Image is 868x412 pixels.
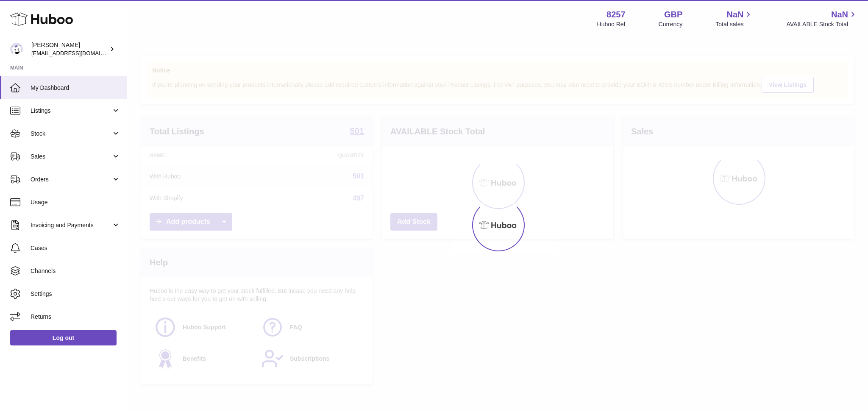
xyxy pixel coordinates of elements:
span: Returns [31,313,120,321]
span: Sales [31,153,111,161]
div: [PERSON_NAME] [31,41,108,57]
span: Total sales [715,20,753,28]
span: Invoicing and Payments [31,221,111,229]
span: NaN [726,9,743,20]
span: [EMAIL_ADDRESS][DOMAIN_NAME] [31,50,125,56]
span: AVAILABLE Stock Total [786,20,858,28]
span: Usage [31,198,120,206]
span: Listings [31,107,111,115]
span: Settings [31,290,120,298]
a: Log out [10,330,117,345]
a: NaN Total sales [715,9,753,28]
div: Huboo Ref [597,20,626,28]
span: My Dashboard [31,84,120,92]
span: Stock [31,130,111,138]
span: Cases [31,244,120,252]
span: Channels [31,267,120,275]
span: Orders [31,175,111,184]
strong: 8257 [606,9,626,20]
a: NaN AVAILABLE Stock Total [786,9,858,28]
div: Currency [659,20,683,28]
strong: GBP [664,9,682,20]
img: don@skinsgolf.com [10,43,23,56]
span: NaN [831,9,848,20]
